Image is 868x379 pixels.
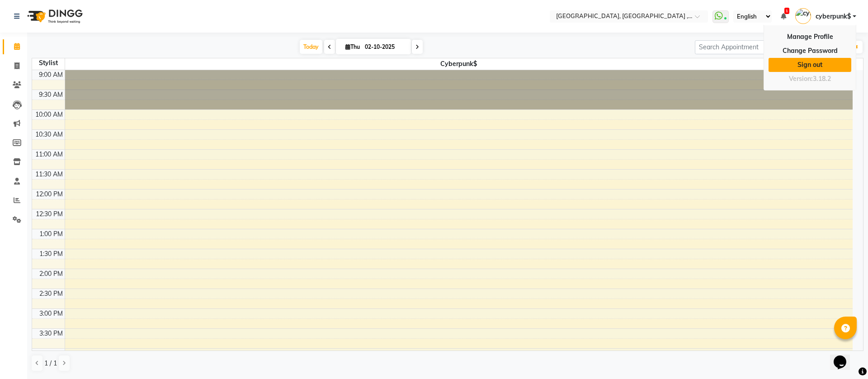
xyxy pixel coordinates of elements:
[795,8,811,24] img: cyberpunk$
[362,40,407,54] input: 2025-10-02
[32,58,65,68] div: Stylist
[784,8,789,14] span: 1
[38,269,65,279] div: 2:00 PM
[33,130,65,139] div: 10:30 AM
[769,72,851,85] div: Version:3.18.2
[33,110,65,119] div: 10:00 AM
[38,309,65,318] div: 3:00 PM
[769,58,851,72] a: Sign out
[37,90,65,99] div: 9:30 AM
[34,209,65,219] div: 12:30 PM
[830,343,859,370] iframe: chat widget
[343,43,362,50] span: Thu
[769,30,851,44] a: Manage Profile
[816,12,851,21] span: cyberpunk$
[34,189,65,199] div: 12:00 PM
[38,349,65,358] div: 4:00 PM
[300,40,322,54] span: Today
[769,44,851,58] a: Change Password
[38,249,65,259] div: 1:30 PM
[65,58,853,70] span: cyberpunk$
[33,170,65,179] div: 11:30 AM
[44,359,57,368] span: 1 / 1
[38,329,65,338] div: 3:30 PM
[38,229,65,239] div: 1:00 PM
[38,289,65,298] div: 2:30 PM
[37,70,65,80] div: 9:00 AM
[781,12,786,20] a: 1
[23,4,85,29] img: logo
[33,150,65,159] div: 11:00 AM
[695,40,774,54] input: Search Appointment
